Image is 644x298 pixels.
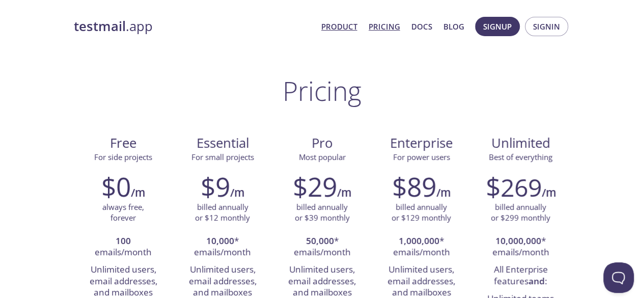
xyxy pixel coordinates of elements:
[181,233,265,262] li: * emails/month
[479,233,563,262] li: * emails/month
[295,202,350,224] p: billed annually or $39 monthly
[391,202,451,224] p: billed annually or $129 monthly
[131,184,145,201] h6: /m
[299,152,346,162] span: Most popular
[191,152,254,162] span: For small projects
[101,171,131,202] h2: $0
[82,134,165,152] span: Free
[116,235,131,247] strong: 100
[495,235,541,247] strong: 10,000,000
[102,202,144,224] p: always free, forever
[281,134,363,152] span: Pro
[337,184,351,201] h6: /m
[81,233,165,262] li: emails/month
[542,184,556,201] h6: /m
[483,20,512,33] span: Signup
[491,202,550,224] p: billed annually or $299 monthly
[489,152,552,162] span: Best of everything
[94,152,152,162] span: For side projects
[280,233,364,262] li: * emails/month
[475,17,520,36] button: Signup
[293,171,337,202] h2: $29
[399,235,439,247] strong: 1,000,000
[380,134,463,152] span: Enterprise
[411,20,432,33] a: Docs
[436,184,451,201] h6: /m
[393,152,450,162] span: For power users
[525,17,568,36] button: Signin
[500,171,542,204] span: 269
[206,235,234,247] strong: 10,000
[491,134,550,152] span: Unlimited
[181,134,264,152] span: Essential
[74,18,313,35] a: testmail.app
[201,171,230,202] h2: $9
[533,20,560,33] span: Signin
[479,261,563,290] li: All Enterprise features :
[283,75,361,106] h1: Pricing
[321,20,357,33] a: Product
[443,20,464,33] a: Blog
[603,262,634,293] iframe: Help Scout Beacon - Open
[528,275,545,287] strong: and
[392,171,436,202] h2: $89
[379,233,463,262] li: * emails/month
[369,20,400,33] a: Pricing
[74,17,126,35] strong: testmail
[230,184,244,201] h6: /m
[306,235,334,247] strong: 50,000
[486,171,542,202] h2: $
[195,202,250,224] p: billed annually or $12 monthly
